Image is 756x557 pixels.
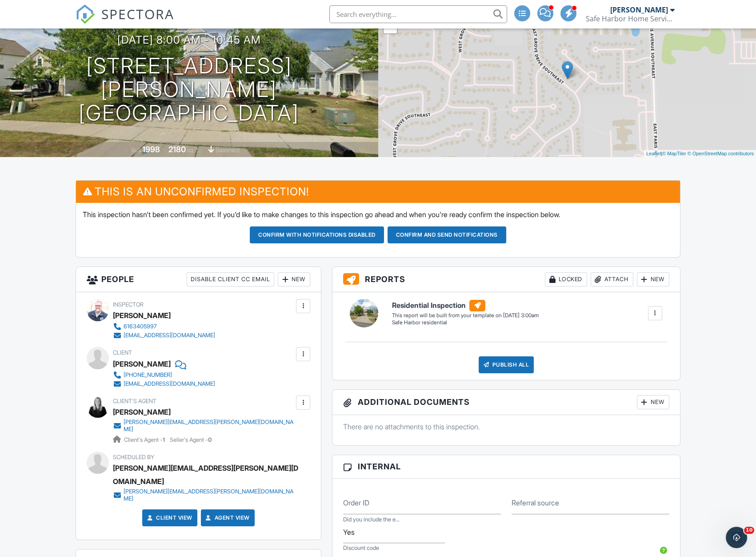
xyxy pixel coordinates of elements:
[113,488,294,502] a: [PERSON_NAME][EMAIL_ADDRESS][PERSON_NAME][DOMAIN_NAME]
[113,379,215,388] a: [EMAIL_ADDRESS][DOMAIN_NAME]
[637,395,669,409] div: New
[329,5,507,23] input: Search everything...
[208,436,212,443] strong: 0
[591,272,633,287] div: Attach
[688,151,754,156] a: © OpenStreetMap contributors
[343,422,669,432] p: There are no attachments to this inspection.
[131,147,141,153] span: Built
[187,147,200,153] span: sq. ft.
[113,461,301,488] div: [PERSON_NAME][EMAIL_ADDRESS][PERSON_NAME][DOMAIN_NAME]
[163,436,165,443] strong: 1
[610,5,668,14] div: [PERSON_NAME]
[76,4,95,24] img: The Best Home Inspection Software - Spectora
[124,332,215,339] div: [EMAIL_ADDRESS][DOMAIN_NAME]
[101,4,174,23] span: SPECTORA
[332,455,680,478] h3: Internal
[343,521,445,543] input: Did you include the entire structure square footage? (we use whole structure square footage, not ...
[332,390,680,415] h3: Additional Documents
[216,147,240,153] span: basement
[168,145,186,154] div: 2180
[124,380,215,387] div: [EMAIL_ADDRESS][DOMAIN_NAME]
[113,371,215,379] a: [PHONE_NUMBER]
[124,323,157,330] div: 6163405997
[113,419,294,433] a: [PERSON_NAME][EMAIL_ADDRESS][PERSON_NAME][DOMAIN_NAME]
[113,309,171,322] div: [PERSON_NAME]
[170,436,212,443] span: Seller's Agent -
[113,405,171,419] a: [PERSON_NAME]
[644,150,756,157] div: |
[117,34,261,46] h3: [DATE] 8:00 am - 10:45 am
[545,272,587,287] div: Locked
[646,151,661,156] a: Leaflet
[392,319,539,327] div: Safe Harbor residential
[113,398,156,404] span: Client's Agent
[113,331,215,340] a: [EMAIL_ADDRESS][DOMAIN_NAME]
[124,488,294,502] div: [PERSON_NAME][EMAIL_ADDRESS][PERSON_NAME][DOMAIN_NAME]
[142,145,160,154] div: 1998
[479,356,534,373] div: Publish All
[343,516,400,524] label: Did you include the entire structure square footage? (we use whole structure square footage, not ...
[76,181,680,202] h3: This is an Unconfirmed Inspection!
[392,300,539,311] h6: Residential Inspection
[744,527,754,534] span: 10
[83,210,673,219] p: This inspection hasn't been confirmed yet. If you'd like to make changes to this inspection go ah...
[512,498,559,508] label: Referral source
[586,14,675,23] div: Safe Harbor Home Services
[637,272,669,287] div: New
[113,301,144,308] span: Inspector
[332,267,680,292] h3: Reports
[726,527,747,548] iframe: Intercom live chat
[113,357,171,371] div: [PERSON_NAME]
[124,419,294,433] div: [PERSON_NAME][EMAIL_ADDRESS][PERSON_NAME][DOMAIN_NAME]
[392,312,539,319] div: This report will be built from your template on [DATE] 3:00am
[14,54,364,125] h1: [STREET_ADDRESS][PERSON_NAME] [GEOGRAPHIC_DATA]
[113,454,154,460] span: Scheduled By
[662,151,686,156] a: © MapTiler
[113,322,215,331] a: 6163405997
[388,226,506,243] button: Confirm and send notifications
[113,349,132,356] span: Client
[124,371,172,379] div: [PHONE_NUMBER]
[343,544,379,552] label: Discount code
[343,498,369,508] label: Order ID
[76,267,321,292] h3: People
[204,513,250,522] a: Agent View
[187,272,274,287] div: Disable Client CC Email
[250,226,384,243] button: Confirm with notifications disabled
[76,12,174,31] a: SPECTORA
[145,513,192,522] a: Client View
[278,272,310,287] div: New
[124,436,166,443] span: Client's Agent -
